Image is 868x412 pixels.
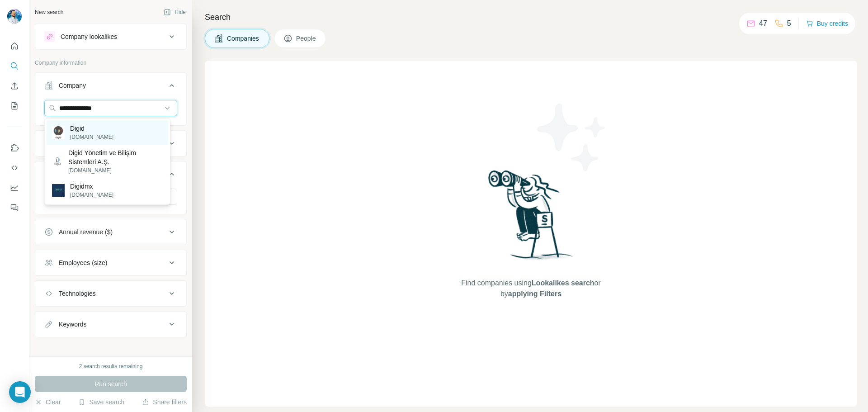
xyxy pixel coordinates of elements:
img: Avatar [7,9,22,24]
button: Enrich CSV [7,78,22,94]
button: Save search [78,398,124,407]
div: Company [59,81,86,90]
p: [DOMAIN_NAME] [70,133,113,141]
div: 2 search results remaining [79,362,143,370]
button: Clear [35,398,61,407]
p: Digidmx [70,182,113,191]
button: Employees (size) [35,252,186,274]
div: Annual revenue ($) [59,227,113,237]
div: Company lookalikes [61,32,117,41]
div: Technologies [59,289,96,298]
button: My lists [7,98,22,114]
p: Company information [35,59,187,67]
button: Quick start [7,38,22,54]
button: Search [7,58,22,74]
p: [DOMAIN_NAME] [68,166,163,175]
span: applying Filters [508,290,561,298]
button: Keywords [35,313,186,335]
div: Keywords [59,320,86,329]
p: [DOMAIN_NAME] [70,191,113,199]
p: Digid Yönetim ve Bilişim Sistemleri A.Ş. [68,148,163,166]
div: Open Intercom Messenger [9,381,31,403]
button: Share filters [142,398,187,407]
span: Companies [227,34,260,43]
button: Use Surfe API [7,160,22,176]
button: Company lookalikes [35,26,186,47]
button: Dashboard [7,180,22,196]
button: Company [35,75,186,100]
p: Digid [70,124,113,133]
button: Annual revenue ($) [35,221,186,243]
p: 5 [787,18,791,29]
div: Employees (size) [59,258,107,267]
button: HQ location [35,163,186,189]
button: Feedback [7,199,22,216]
button: Industry [35,133,186,154]
div: New search [35,8,63,16]
img: Surfe Illustration - Woman searching with binoculars [484,168,578,269]
button: Hide [157,5,192,19]
span: Lookalikes search [532,279,594,287]
img: Digid Yönetim ve Bilişim Sistemleri A.Ş. [52,156,63,167]
h4: Search [205,11,857,24]
button: Use Surfe on LinkedIn [7,140,22,156]
img: Surfe Illustration - Stars [531,97,613,178]
p: 47 [759,18,767,29]
span: Find companies using or by [458,278,603,299]
button: Buy credits [806,17,848,30]
img: Digidmx [52,184,65,197]
span: People [296,34,317,43]
img: Digid [52,126,65,139]
button: Technologies [35,283,186,304]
